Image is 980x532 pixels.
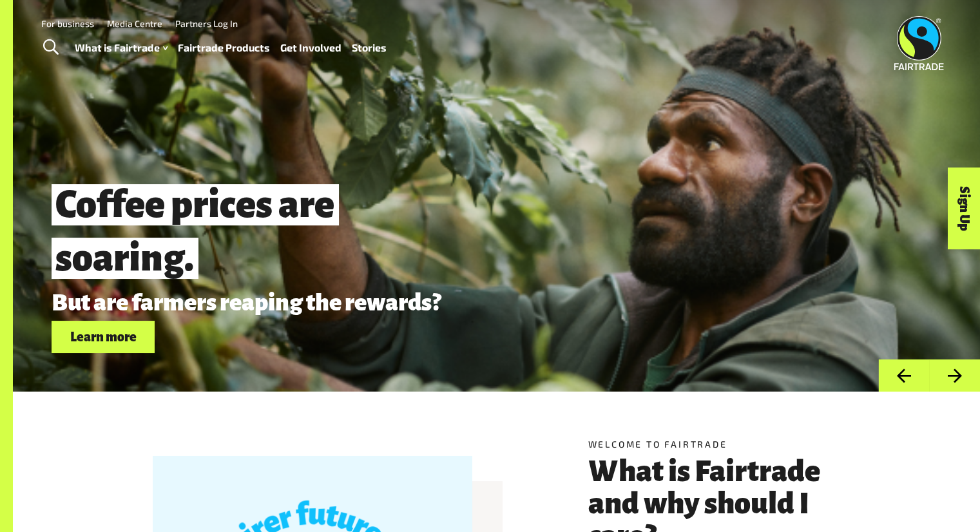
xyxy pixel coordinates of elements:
a: Media Centre [107,18,162,29]
a: For business [41,18,94,29]
p: But are farmers reaping the rewards? [52,290,791,316]
a: Learn more [52,321,155,354]
h5: Welcome to Fairtrade [588,437,841,451]
a: Get Involved [280,39,341,57]
a: What is Fairtrade [75,39,168,57]
button: Previous [878,359,929,392]
a: Partners Log In [175,18,238,29]
button: Next [929,359,980,392]
span: Coffee prices are soaring. [52,184,339,279]
a: Fairtrade Products [178,39,270,57]
img: Fairtrade Australia New Zealand logo [894,16,944,70]
a: Stories [352,39,387,57]
a: Toggle Search [35,32,66,64]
